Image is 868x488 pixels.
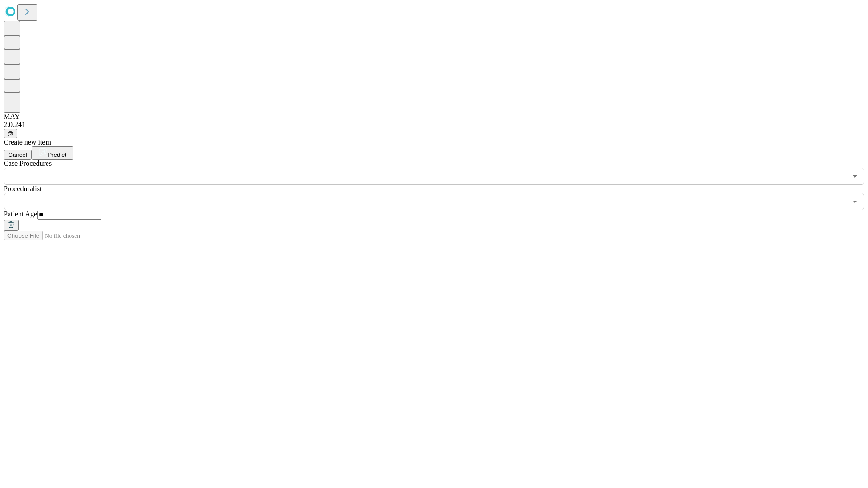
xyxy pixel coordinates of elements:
button: Open [849,170,861,183]
div: MAY [4,113,864,121]
button: Predict [32,146,73,160]
span: Cancel [8,151,27,158]
button: @ [4,129,17,138]
span: Create new item [4,138,51,146]
span: Proceduralist [4,185,42,192]
button: Open [849,195,861,208]
div: 2.0.241 [4,121,864,129]
span: Predict [47,151,66,158]
span: Scheduled Procedure [4,160,52,167]
span: @ [7,130,14,137]
button: Cancel [4,150,32,160]
span: Patient Age [4,210,37,218]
